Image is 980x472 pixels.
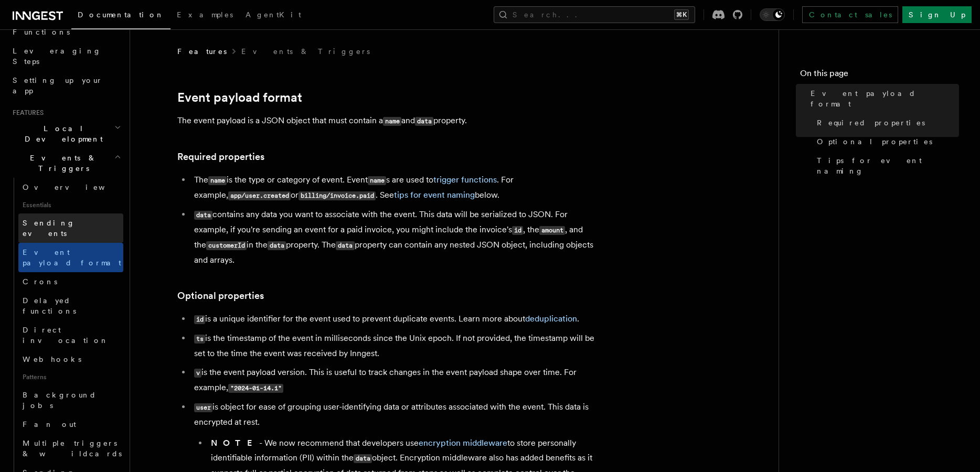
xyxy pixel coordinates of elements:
[813,132,959,151] a: Optional properties
[239,3,307,28] a: AgentKit
[800,67,959,84] h4: On this page
[18,197,123,213] span: Essentials
[23,277,57,286] span: Crons
[191,331,597,361] li: is the timestamp of the event in milliseconds since the Unix epoch. If not provided, the timestam...
[299,191,376,200] code: billing/invoice.paid
[191,207,597,267] li: contains any data you want to associate with the event. This data will be serialized to JSON. For...
[336,241,354,250] code: data
[23,439,122,458] span: Multiple triggers & wildcards
[18,415,123,434] a: Fan out
[806,84,959,113] a: Event payload format
[902,6,972,23] a: Sign Up
[8,123,114,144] span: Local Development
[71,3,171,29] a: Documentation
[354,454,372,463] code: data
[494,6,695,23] button: Search...⌘K
[811,88,959,109] span: Event payload format
[177,113,597,128] p: The event payload is a JSON object that must contain a and property.
[194,211,212,220] code: data
[268,241,286,250] code: data
[8,71,123,100] a: Setting up your app
[23,248,121,267] span: Event payload format
[206,241,247,250] code: customerId
[18,213,123,243] a: Sending events
[18,272,123,291] a: Crons
[194,335,205,344] code: ts
[78,10,164,19] span: Documentation
[177,10,233,19] span: Examples
[817,155,959,176] span: Tips for event naming
[8,109,44,117] span: Features
[433,175,497,185] a: trigger functions
[8,153,114,174] span: Events & Triggers
[760,8,785,21] button: Toggle dark mode
[23,391,97,410] span: Background jobs
[8,148,123,178] button: Events & Triggers
[525,314,577,324] a: deduplication
[383,117,401,126] code: name
[8,119,123,148] button: Local Development
[394,190,475,200] a: tips for event naming
[415,117,433,126] code: data
[539,226,565,235] code: amount
[23,355,81,363] span: Webhooks
[194,369,201,378] code: v
[18,320,123,350] a: Direct invocation
[419,438,507,448] a: encryption middleware
[512,226,523,235] code: id
[177,46,227,57] span: Features
[13,76,103,95] span: Setting up your app
[171,3,239,28] a: Examples
[18,178,123,197] a: Overview
[177,149,264,164] a: Required properties
[18,350,123,369] a: Webhooks
[194,403,212,412] code: user
[18,434,123,463] a: Multiple triggers & wildcards
[228,191,291,200] code: app/user.created
[177,288,264,303] a: Optional properties
[246,10,301,19] span: AgentKit
[817,136,932,147] span: Optional properties
[817,117,925,128] span: Required properties
[208,176,227,185] code: name
[23,183,131,191] span: Overview
[18,291,123,320] a: Delayed functions
[674,9,689,20] kbd: ⌘K
[23,420,76,428] span: Fan out
[18,385,123,415] a: Background jobs
[191,173,597,203] li: The is the type or category of event. Event s are used to . For example, or . See below.
[23,219,75,238] span: Sending events
[191,312,597,327] li: is a unique identifier for the event used to prevent duplicate events. Learn more about .
[228,384,283,393] code: "2024-01-14.1"
[194,315,205,324] code: id
[813,113,959,132] a: Required properties
[18,369,123,385] span: Patterns
[241,46,370,57] a: Events & Triggers
[802,6,898,23] a: Contact sales
[23,296,76,315] span: Delayed functions
[191,365,597,395] li: is the event payload version. This is useful to track changes in the event payload shape over tim...
[211,438,259,448] strong: NOTE
[813,151,959,180] a: Tips for event naming
[8,41,123,71] a: Leveraging Steps
[13,47,101,66] span: Leveraging Steps
[177,90,302,105] a: Event payload format
[368,176,386,185] code: name
[23,326,109,345] span: Direct invocation
[18,243,123,272] a: Event payload format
